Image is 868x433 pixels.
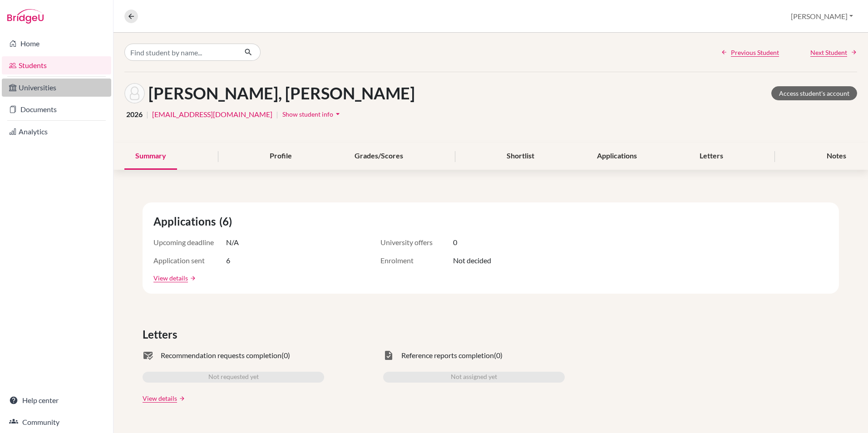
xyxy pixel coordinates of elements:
[2,123,111,141] a: Analytics
[721,48,779,57] a: Previous Student
[2,391,111,409] a: Help center
[153,273,188,283] a: View details
[188,275,196,281] a: arrow_forward
[810,48,857,57] a: Next Student
[2,100,111,118] a: Documents
[401,350,494,361] span: Reference reports completion
[771,86,857,100] a: Access student's account
[383,350,394,361] span: task
[148,84,415,103] h1: [PERSON_NAME], [PERSON_NAME]
[219,213,236,230] span: (6)
[124,143,177,170] div: Summary
[126,109,143,120] span: 2026
[2,56,111,74] a: Students
[380,237,453,248] span: University offers
[259,143,303,170] div: Profile
[153,213,219,230] span: Applications
[161,350,281,361] span: Recommendation requests completion
[333,109,342,118] i: arrow_drop_down
[453,237,457,248] span: 0
[7,9,44,24] img: Bridge-U
[2,413,111,431] a: Community
[496,143,545,170] div: Shortlist
[177,395,185,402] a: arrow_forward
[143,326,181,343] span: Letters
[152,109,272,120] a: [EMAIL_ADDRESS][DOMAIN_NAME]
[453,255,491,266] span: Not decided
[282,110,333,118] span: Show student info
[124,44,237,61] input: Find student by name...
[731,48,779,57] span: Previous Student
[451,372,497,383] span: Not assigned yet
[226,255,230,266] span: 6
[689,143,734,170] div: Letters
[226,237,239,248] span: N/A
[816,143,857,170] div: Notes
[2,79,111,97] a: Universities
[2,34,111,53] a: Home
[153,255,226,266] span: Application sent
[810,48,847,57] span: Next Student
[282,107,343,121] button: Show student infoarrow_drop_down
[276,109,278,120] span: |
[153,237,226,248] span: Upcoming deadline
[787,8,857,25] button: [PERSON_NAME]
[281,350,290,361] span: (0)
[380,255,453,266] span: Enrolment
[124,83,145,103] img: Tanvi Devaprasad Nadgir's avatar
[146,109,148,120] span: |
[344,143,414,170] div: Grades/Scores
[208,372,259,383] span: Not requested yet
[586,143,648,170] div: Applications
[494,350,503,361] span: (0)
[143,394,177,403] a: View details
[143,350,153,361] span: mark_email_read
